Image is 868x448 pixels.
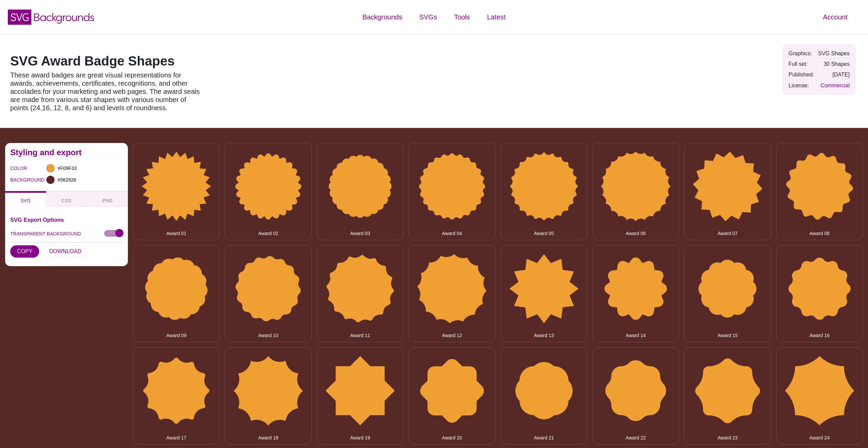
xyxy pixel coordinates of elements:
[684,143,771,240] button: Award 07
[776,143,863,240] button: Award 08
[87,191,128,207] button: PNG
[225,143,311,240] button: Award 02
[787,59,816,69] td: Full set:
[10,150,123,155] h2: Styling and export
[409,347,495,444] button: Award 20
[787,81,816,90] td: License:
[10,217,123,222] h3: SVG Export Options
[46,191,87,207] button: CSS
[479,7,514,27] a: Latest
[684,347,771,444] button: Award 23
[501,245,587,342] button: Award 13
[225,245,311,342] button: Award 10
[10,71,205,112] p: These award badges are great visual representations for awards, achievements, certificates, recog...
[10,55,205,68] h1: SVG Award Badge Shapes
[501,143,587,240] button: Award 05
[133,347,220,444] button: Award 17
[102,198,113,203] span: PNG
[814,7,856,27] a: Account
[592,245,679,342] button: Award 14
[776,245,863,342] button: Award 16
[787,48,816,58] td: Graphics:
[684,245,771,342] button: Award 15
[42,245,88,258] button: DOWNLOAD
[133,143,220,240] button: Award 01
[10,175,19,184] label: BACKGROUND
[411,7,445,27] a: SVGs
[225,347,311,444] button: Award 18
[409,245,495,342] button: Award 12
[816,59,852,69] td: 30 Shapes
[821,83,850,88] a: Commercial
[317,143,403,240] button: Award 03
[354,7,411,27] a: Backgrounds
[592,347,679,444] button: Award 22
[787,70,816,80] td: Published:
[317,347,403,444] button: Award 19
[501,347,587,444] button: Award 21
[10,245,39,258] button: COPY
[10,229,81,238] label: TRANSPARENT BACKGROUND
[592,143,679,240] button: Award 06
[445,7,479,27] a: Tools
[409,143,495,240] button: Award 04
[10,164,19,173] label: COLOR
[816,70,852,80] td: [DATE]
[133,245,220,342] button: Award 09
[62,198,72,203] span: CSS
[776,347,863,444] button: Award 24
[816,48,852,58] td: SVG Shapes
[317,245,403,342] button: Award 11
